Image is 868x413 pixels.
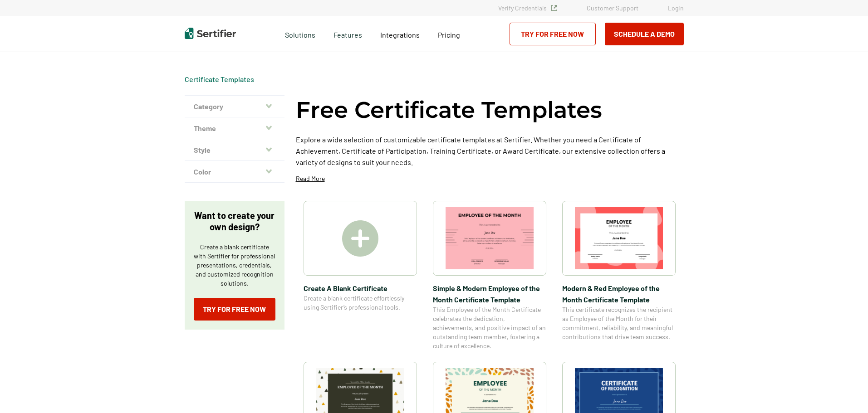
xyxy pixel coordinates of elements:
[438,28,460,39] a: Pricing
[296,174,325,183] p: Read More
[185,75,254,84] span: Certificate Templates
[433,282,546,305] span: Simple & Modern Employee of the Month Certificate Template
[380,30,420,39] span: Integrations
[185,75,254,84] div: Breadcrumb
[668,4,684,12] a: Login
[194,210,275,233] p: Want to create your own design?
[194,243,275,288] p: Create a blank certificate with Sertifier for professional presentations, credentials, and custom...
[185,117,284,139] button: Theme
[562,282,676,305] span: Modern & Red Employee of the Month Certificate Template
[433,201,546,350] a: Simple & Modern Employee of the Month Certificate TemplateSimple & Modern Employee of the Month C...
[510,23,596,45] a: Try for Free Now
[285,28,315,39] span: Solutions
[498,4,557,12] a: Verify Credentials
[185,75,254,83] a: Certificate Templates
[194,298,275,321] a: Try for Free Now
[185,28,236,39] img: Sertifier | Digital Credentialing Platform
[296,134,684,168] p: Explore a wide selection of customizable certificate templates at Sertifier. Whether you need a C...
[575,207,663,269] img: Modern & Red Employee of the Month Certificate Template
[185,139,284,161] button: Style
[438,30,460,39] span: Pricing
[304,294,417,312] span: Create a blank certificate effortlessly using Sertifier’s professional tools.
[433,305,546,350] span: This Employee of the Month Certificate celebrates the dedication, achievements, and positive impa...
[562,201,676,350] a: Modern & Red Employee of the Month Certificate TemplateModern & Red Employee of the Month Certifi...
[185,161,284,183] button: Color
[446,207,534,269] img: Simple & Modern Employee of the Month Certificate Template
[587,4,638,12] a: Customer Support
[342,220,378,257] img: Create A Blank Certificate
[304,282,417,294] span: Create A Blank Certificate
[296,95,602,125] h1: Free Certificate Templates
[185,96,284,117] button: Category
[562,305,676,341] span: This certificate recognizes the recipient as Employee of the Month for their commitment, reliabil...
[333,28,362,39] span: Features
[551,5,557,11] img: Verified
[380,28,420,39] a: Integrations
